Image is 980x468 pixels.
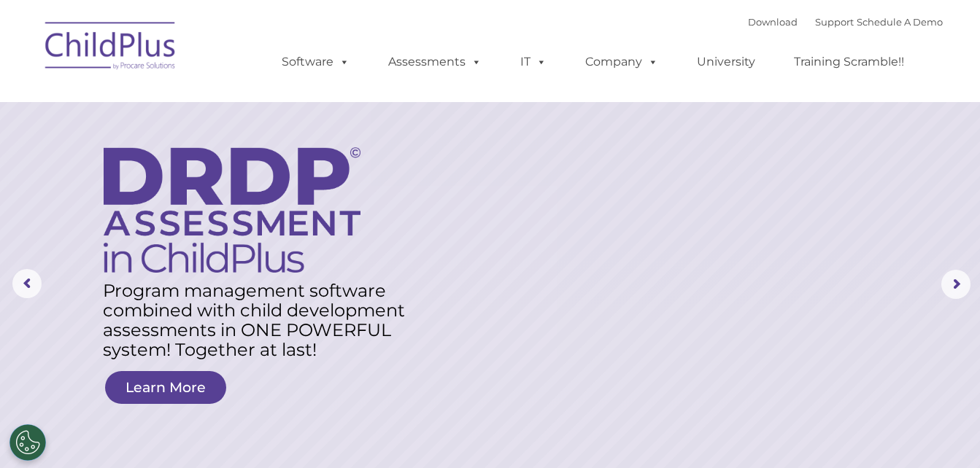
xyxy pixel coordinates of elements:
[203,96,247,107] span: Last name
[682,47,770,77] a: University
[267,47,364,77] a: Software
[105,371,226,404] a: Learn More
[38,12,184,85] img: ChildPlus by Procare Solutions
[857,16,943,28] a: Schedule A Demo
[779,47,919,77] a: Training Scramble!!
[748,16,943,28] font: |
[103,281,417,359] rs-layer: Program management software combined with child development assessments in ONE POWERFUL system! T...
[815,16,854,28] a: Support
[203,156,265,167] span: Phone number
[571,47,673,77] a: Company
[374,47,496,77] a: Assessments
[9,424,46,461] button: Cookies Settings
[104,147,360,273] img: DRDP Assessment in ChildPlus
[506,47,561,77] a: IT
[748,16,798,28] a: Download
